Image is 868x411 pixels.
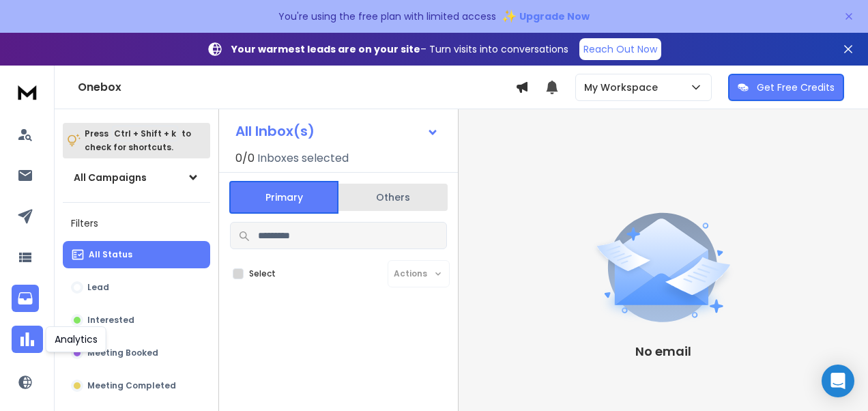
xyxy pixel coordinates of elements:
[231,42,420,56] strong: Your warmest leads are on your site
[235,124,315,138] h1: All Inbox(s)
[231,42,568,56] p: – Turn visits into conversations
[502,3,590,30] button: ✨Upgrade Now
[78,79,515,96] h1: Onebox
[74,171,147,184] h1: All Campaigns
[822,365,854,397] div: Open Intercom Messenger
[338,182,448,212] button: Others
[63,307,210,334] button: Interested
[519,10,590,23] span: Upgrade Now
[235,150,255,167] span: 0 / 0
[63,372,210,399] button: Meeting Completed
[63,164,210,191] button: All Campaigns
[249,268,276,279] label: Select
[583,42,657,56] p: Reach Out Now
[229,181,338,214] button: Primary
[87,380,176,391] p: Meeting Completed
[63,241,210,268] button: All Status
[584,81,663,94] p: My Workspace
[63,274,210,301] button: Lead
[87,282,109,293] p: Lead
[85,127,191,154] p: Press to check for shortcuts.
[278,10,496,23] p: You're using the free plan with limited access
[757,81,835,94] p: Get Free Credits
[14,79,41,104] img: logo
[89,249,132,260] p: All Status
[635,342,691,361] p: No email
[87,315,134,326] p: Interested
[87,348,158,358] p: Meeting Booked
[728,74,844,101] button: Get Free Credits
[257,150,349,167] h3: Inboxes selected
[63,339,210,367] button: Meeting Booked
[225,117,450,145] button: All Inbox(s)
[63,214,210,233] h3: Filters
[579,38,661,60] a: Reach Out Now
[112,126,178,141] span: Ctrl + Shift + k
[46,326,106,352] div: Analytics
[502,7,517,26] span: ✨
